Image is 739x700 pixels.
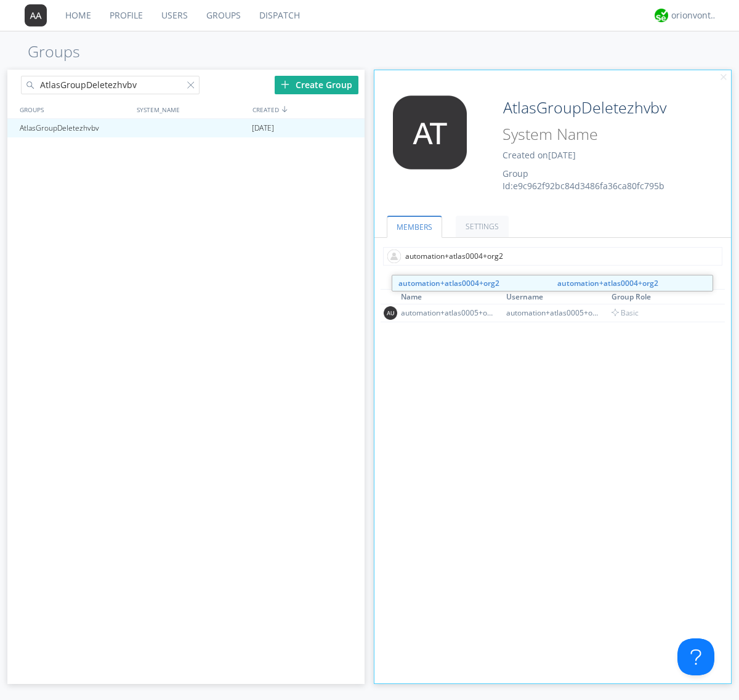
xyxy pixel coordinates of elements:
div: AtlasGroupDeletezhvbv [17,119,132,137]
input: Search groups [21,76,200,94]
span: Basic [612,307,639,318]
iframe: Toggle Customer Support [677,638,714,675]
div: Create Group [275,76,358,94]
input: System Name [498,123,697,146]
img: 373638.png [384,96,476,169]
div: GROUPS [17,100,131,118]
strong: automation+atlas0004+org2 [557,278,658,288]
div: SYSTEM_NAME [134,100,249,118]
strong: automation+atlas0004+org2 [398,278,499,288]
input: Group Name [498,96,697,120]
div: orionvontas+atlas+automation+org2 [671,9,717,22]
a: AtlasGroupDeletezhvbv[DATE] [7,119,365,137]
div: automation+atlas0005+org2 [506,307,599,318]
div: CREATED [249,100,366,118]
th: Toggle SortBy [610,290,711,304]
span: [DATE] [548,149,576,161]
img: 373638.png [25,4,47,26]
span: [DATE] [252,119,274,137]
img: 373638.png [384,306,397,320]
img: 29d36aed6fa347d5a1537e7736e6aa13 [655,9,668,22]
span: Group Id: e9c962f92bc84d3486fa36ca80fc795b [503,168,664,192]
th: Toggle SortBy [504,290,610,304]
th: Toggle SortBy [399,290,504,304]
span: Created on [503,149,576,161]
img: cancel.svg [719,73,728,82]
div: MEMBERS [381,275,725,290]
a: SETTINGS [456,216,509,237]
input: Type name of user to add to group [383,247,722,266]
div: automation+atlas0005+org2 [401,307,493,318]
img: plus.svg [281,80,289,89]
a: MEMBERS [387,216,442,238]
